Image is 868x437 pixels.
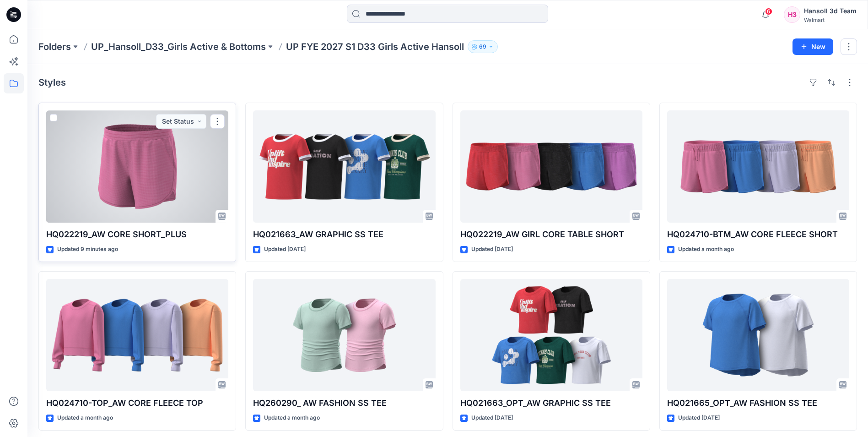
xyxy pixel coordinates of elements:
a: HQ022219_AW CORE SHORT_PLUS [46,110,228,223]
h4: Styles [38,77,66,88]
a: Folders [38,40,71,53]
p: HQ024710-BTM_AW CORE FLEECE SHORT [667,228,849,241]
a: HQ260290_ AW FASHION SS TEE [253,279,435,391]
span: 6 [765,8,772,15]
p: Updated [DATE] [264,245,306,254]
button: New [793,38,833,55]
p: Updated [DATE] [678,413,720,423]
p: UP FYE 2027 S1 D33 Girls Active Hansoll [286,40,464,53]
a: HQ021663_OPT_AW GRAPHIC SS TEE [460,279,642,391]
a: HQ024710-BTM_AW CORE FLEECE SHORT [667,110,849,223]
p: HQ021665_OPT_AW FASHION SS TEE [667,397,849,410]
p: HQ260290_ AW FASHION SS TEE [253,397,435,410]
p: Updated a month ago [264,413,320,423]
p: Updated 9 minutes ago [57,245,118,254]
button: 69 [468,40,498,53]
a: HQ022219_AW GIRL CORE TABLE SHORT [460,110,642,223]
p: HQ021663_OPT_AW GRAPHIC SS TEE [460,397,642,410]
p: HQ021663_AW GRAPHIC SS TEE [253,228,435,241]
p: Updated a month ago [678,245,734,254]
p: Updated [DATE] [471,413,513,423]
div: Walmart [804,16,857,23]
a: HQ021663_AW GRAPHIC SS TEE [253,110,435,223]
p: HQ022219_AW CORE SHORT_PLUS [46,228,228,241]
a: HQ021665_OPT_AW FASHION SS TEE [667,279,849,391]
p: Updated [DATE] [471,245,513,254]
a: UP_Hansoll_D33_Girls Active & Bottoms [91,40,266,53]
div: Hansoll 3d Team [804,5,857,16]
a: HQ024710-TOP_AW CORE FLEECE TOP [46,279,228,391]
p: HQ022219_AW GIRL CORE TABLE SHORT [460,228,642,241]
p: 69 [479,42,486,52]
div: H3 [784,6,800,23]
p: HQ024710-TOP_AW CORE FLEECE TOP [46,397,228,410]
p: Updated a month ago [57,413,113,423]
